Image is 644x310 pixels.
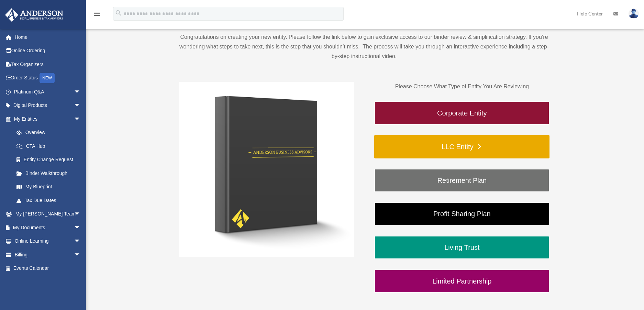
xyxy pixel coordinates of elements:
[93,10,101,18] i: menu
[629,9,639,19] img: User Pic
[10,193,91,207] a: Tax Due Dates
[74,248,88,262] span: arrow_drop_down
[374,236,549,259] a: Living Trust
[5,71,91,85] a: Order StatusNEW
[5,207,91,221] a: My [PERSON_NAME] Teamarrow_drop_down
[374,202,549,225] a: Profit Sharing Plan
[10,166,88,180] a: Binder Walkthrough
[374,101,549,125] a: Corporate Entity
[5,57,91,71] a: Tax Organizers
[5,99,91,112] a: Digital Productsarrow_drop_down
[10,153,91,167] a: Entity Change Request
[5,248,91,262] a: Billingarrow_drop_down
[40,73,55,83] div: NEW
[179,32,550,61] p: Congratulations on creating your new entity. Please follow the link below to gain exclusive acces...
[115,9,122,17] i: search
[5,234,91,248] a: Online Learningarrow_drop_down
[5,30,91,44] a: Home
[5,221,91,234] a: My Documentsarrow_drop_down
[374,135,549,158] a: LLC Entity
[5,85,91,99] a: Platinum Q&Aarrow_drop_down
[74,234,88,248] span: arrow_drop_down
[74,112,88,126] span: arrow_drop_down
[74,221,88,235] span: arrow_drop_down
[74,99,88,113] span: arrow_drop_down
[5,112,91,126] a: My Entitiesarrow_drop_down
[93,12,101,18] a: menu
[3,8,65,22] img: Anderson Advisors Platinum Portal
[5,262,91,275] a: Events Calendar
[374,82,549,91] p: Please Choose What Type of Entity You Are Reviewing
[10,126,91,140] a: Overview
[374,169,549,192] a: Retirement Plan
[374,269,549,293] a: Limited Partnership
[74,207,88,221] span: arrow_drop_down
[5,44,91,58] a: Online Ordering
[74,85,88,99] span: arrow_drop_down
[10,180,91,194] a: My Blueprint
[10,139,91,153] a: CTA Hub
